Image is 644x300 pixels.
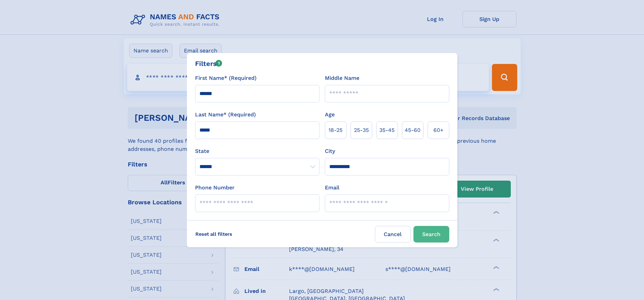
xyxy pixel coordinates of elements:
[433,126,444,134] span: 60+
[325,74,359,82] label: Middle Name
[195,184,235,192] label: Phone Number
[325,184,339,192] label: Email
[195,111,256,119] label: Last Name* (Required)
[329,126,342,134] span: 18‑25
[195,74,257,82] label: First Name* (Required)
[191,226,237,242] label: Reset all filters
[195,59,222,69] div: Filters
[379,126,395,134] span: 35‑45
[325,147,335,155] label: City
[413,226,449,243] button: Search
[354,126,369,134] span: 25‑35
[325,111,335,119] label: Age
[405,126,421,134] span: 45‑60
[195,147,319,155] label: State
[375,226,411,243] label: Cancel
